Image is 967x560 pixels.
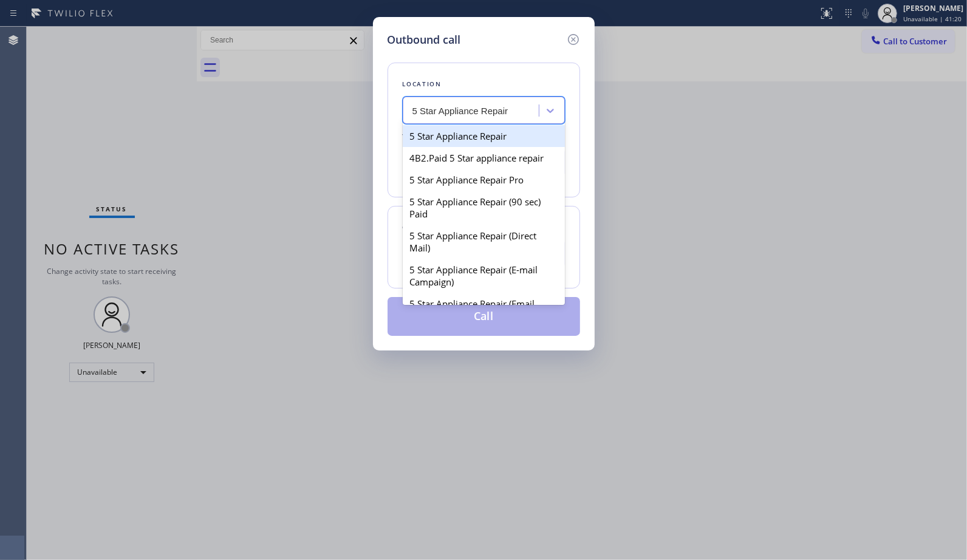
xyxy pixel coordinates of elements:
div: Location [403,78,565,90]
div: 5 Star Appliance Repair (Direct Mail) [403,225,565,259]
div: 5 Star Appliance Repair [403,125,565,147]
div: 5 Star Appliance Repair (Email Campaigns) [403,293,565,327]
div: 5 Star Appliance Repair (90 sec) Paid [403,191,565,225]
h5: Outbound call [388,32,461,48]
button: Call [388,297,580,336]
div: 5 Star Appliance Repair Pro [403,169,565,191]
div: 5 Star Appliance Repair (E-mail Campaign) [403,259,565,293]
div: 4B2.Paid 5 Star appliance repair [403,147,565,169]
